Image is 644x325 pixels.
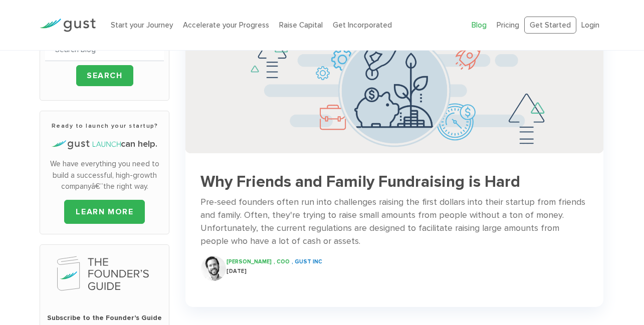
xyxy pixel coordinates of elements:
[185,28,603,153] img: Successful Startup Founders Invest In Their Own Ventures 0742d64fd6a698c3cfa409e71c3cc4e5620a7e72...
[292,258,322,265] span: , Gust INC
[497,21,519,30] a: Pricing
[333,21,392,30] a: Get Incorporated
[185,28,603,291] a: Successful Startup Founders Invest In Their Own Ventures 0742d64fd6a698c3cfa409e71c3cc4e5620a7e72...
[200,196,588,248] div: Pre-seed founders often run into challenges raising the first dollars into their startup from fri...
[183,21,269,30] a: Accelerate your Progress
[200,173,588,191] h3: Why Friends and Family Fundraising is Hard
[227,258,272,265] span: [PERSON_NAME]
[201,256,226,281] img: Ryan Nash
[45,121,164,130] h3: Ready to launch your startup?
[40,19,96,32] img: Gust Logo
[524,17,576,34] a: Get Started
[581,21,599,30] a: Login
[45,158,164,192] p: We have everything you need to build a successful, high-growth companyâ€”the right way.
[111,21,173,30] a: Start your Journey
[472,21,487,30] a: Blog
[45,138,164,151] h4: can help.
[274,258,290,265] span: , COO
[45,313,164,323] span: Subscribe to the Founder's Guide
[279,21,323,30] a: Raise Capital
[76,65,133,86] input: Search
[227,268,247,274] span: [DATE]
[64,200,145,224] a: LEARN MORE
